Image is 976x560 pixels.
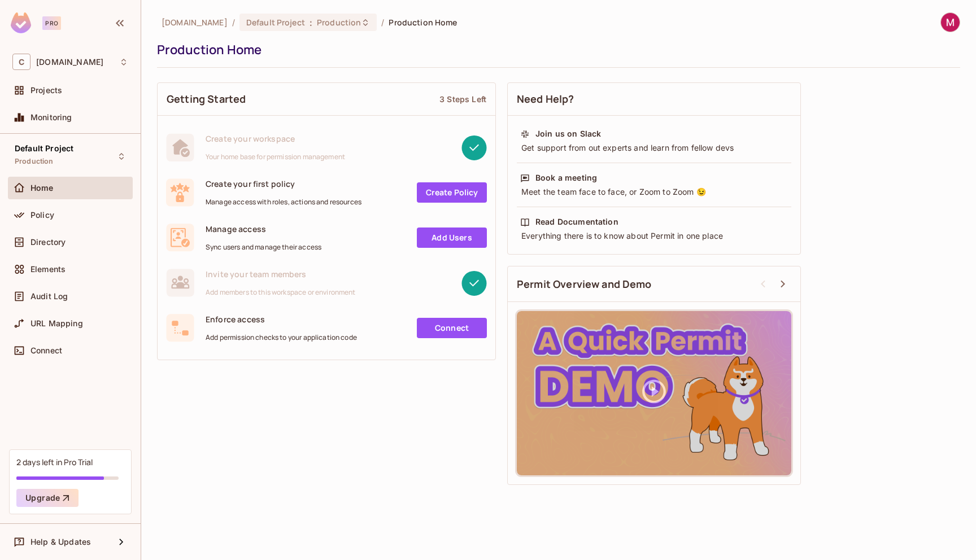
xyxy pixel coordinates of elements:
span: Getting Started [167,92,246,106]
span: Projects [30,86,62,95]
span: Production [317,17,361,28]
span: the active workspace [162,17,228,28]
span: Elements [30,265,66,274]
div: Join us on Slack [535,128,601,139]
div: 2 days left in Pro Trial [16,457,93,467]
span: Default Project [15,144,73,153]
span: Your home base for permission management [206,152,345,161]
span: Workspace: cyclops.security [36,58,103,67]
div: Meet the team face to face, or Zoom to Zoom 😉 [520,186,788,198]
span: Create your first policy [206,178,361,189]
div: Pro [42,16,61,30]
div: 3 Steps Left [439,94,486,104]
a: Add Users [417,228,487,248]
span: Production Home [389,17,457,28]
span: Add members to this workspace or environment [206,288,356,297]
span: Manage access with roles, actions and resources [206,198,361,207]
span: Monitoring [30,113,72,122]
span: Policy [30,211,54,220]
div: Get support from out experts and learn from fellow devs [520,142,788,154]
span: Default Project [246,17,305,28]
img: SReyMgAAAABJRU5ErkJggg== [11,12,31,33]
span: Enforce access [206,314,357,325]
img: Matan Benjio [941,13,960,32]
span: Directory [30,238,66,247]
span: Permit Overview and Demo [517,277,652,291]
button: Upgrade [16,489,79,507]
span: Connect [30,346,62,355]
span: URL Mapping [30,319,83,328]
a: Connect [417,318,487,338]
span: Invite your team members [206,269,356,279]
span: C [12,54,30,70]
span: : [309,18,313,27]
li: / [381,17,384,28]
span: Add permission checks to your application code [206,333,357,342]
span: Production [15,157,54,166]
span: Audit Log [30,292,68,301]
div: Production Home [157,41,955,58]
div: Read Documentation [535,216,618,228]
span: Home [30,183,54,193]
a: Create Policy [417,182,487,203]
div: Everything there is to know about Permit in one place [520,230,788,242]
span: Manage access [206,224,321,234]
span: Create your workspace [206,133,345,144]
div: Book a meeting [535,172,597,183]
span: Sync users and manage their access [206,243,321,252]
li: / [232,17,235,28]
span: Help & Updates [30,537,91,546]
span: Need Help? [517,92,574,106]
